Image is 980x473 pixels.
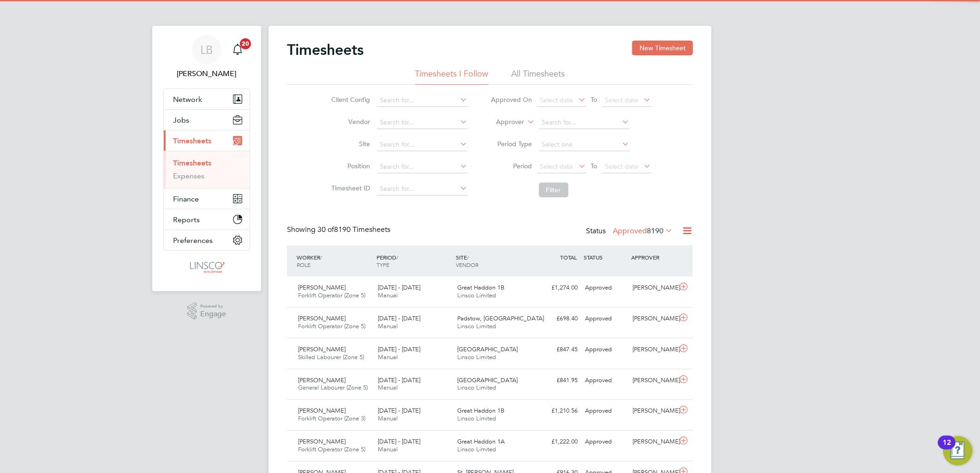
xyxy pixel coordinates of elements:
[533,280,581,296] div: £1,274.00
[164,230,250,250] button: Preferences
[377,160,468,173] input: Search for...
[629,373,677,388] div: [PERSON_NAME]
[173,195,199,203] span: Finance
[329,140,370,148] label: Site
[298,353,364,361] span: Skilled Labourer (Zone 5)
[467,254,469,261] span: /
[629,249,677,266] div: APPROVER
[173,215,200,224] span: Reports
[581,373,629,388] div: Approved
[378,414,398,422] span: Manual
[629,342,677,357] div: [PERSON_NAME]
[539,116,630,129] input: Search for...
[164,209,250,230] button: Reports
[378,376,420,384] span: [DATE] - [DATE]
[647,226,663,236] span: 8190
[458,414,496,422] span: Linsco Limited
[632,41,693,55] button: New Timesheet
[376,261,389,268] span: TYPE
[943,436,973,466] button: Open Resource Center, 12 new notifications
[187,302,227,320] a: Powered byEngage
[377,94,468,107] input: Search for...
[374,249,454,273] div: PERIOD
[298,291,365,299] span: Forklift Operator (Zone 5)
[629,311,677,326] div: [PERSON_NAME]
[560,254,577,261] span: TOTAL
[454,249,534,273] div: SITE
[378,445,398,453] span: Manual
[396,254,398,261] span: /
[458,384,496,391] span: Linsco Limited
[539,183,568,197] button: Filter
[378,314,420,322] span: [DATE] - [DATE]
[533,434,581,449] div: £1,222.00
[164,89,250,109] button: Network
[377,183,468,195] input: Search for...
[164,110,250,130] button: Jobs
[163,260,250,275] a: Go to home page
[629,280,677,296] div: [PERSON_NAME]
[329,184,370,192] label: Timesheet ID
[240,38,251,49] span: 20
[378,384,398,391] span: Manual
[173,171,204,180] a: Expenses
[378,291,398,299] span: Manual
[173,116,189,124] span: Jobs
[588,94,600,106] span: To
[329,162,370,170] label: Position
[581,249,629,266] div: STATUS
[173,159,211,167] a: Timesheets
[581,342,629,357] div: Approved
[378,353,398,361] span: Manual
[163,35,250,79] a: LB[PERSON_NAME]
[298,445,365,453] span: Forklift Operator (Zone 5)
[173,236,213,245] span: Preferences
[613,226,673,236] label: Approved
[298,407,346,414] span: [PERSON_NAME]
[201,44,213,56] span: LB
[605,162,639,171] span: Select date
[287,225,392,235] div: Showing
[173,136,211,145] span: Timesheets
[164,130,250,151] button: Timesheets
[200,302,226,310] span: Powered by
[629,434,677,449] div: [PERSON_NAME]
[163,68,250,79] span: Lauren Butler
[512,68,565,85] li: All Timesheets
[456,261,479,268] span: VENDOR
[298,414,365,422] span: Forklift Operator (Zone 3)
[317,225,334,234] span: 30 of
[533,403,581,419] div: £1,210.56
[378,284,420,291] span: [DATE] - [DATE]
[228,35,247,65] a: 20
[320,254,322,261] span: /
[491,162,532,170] label: Period
[533,342,581,357] div: £847.45
[458,445,496,453] span: Linsco Limited
[458,322,496,330] span: Linsco Limited
[629,403,677,419] div: [PERSON_NAME]
[377,116,468,129] input: Search for...
[458,407,505,414] span: Great Haddon 1B
[298,438,346,445] span: [PERSON_NAME]
[491,95,532,104] label: Approved On
[458,376,518,384] span: [GEOGRAPHIC_DATA]
[187,260,226,275] img: linsco-logo-retina.png
[491,140,532,148] label: Period Type
[298,384,368,391] span: General Labourer (Zone 5)
[415,68,489,85] li: Timesheets I Follow
[943,443,951,455] div: 12
[329,95,370,104] label: Client Config
[581,403,629,419] div: Approved
[539,138,630,151] input: Select one
[298,345,346,353] span: [PERSON_NAME]
[581,280,629,296] div: Approved
[378,438,420,445] span: [DATE] - [DATE]
[581,311,629,326] div: Approved
[329,118,370,126] label: Vendor
[458,345,518,353] span: [GEOGRAPHIC_DATA]
[581,434,629,449] div: Approved
[533,311,581,326] div: £698.40
[173,95,202,104] span: Network
[540,96,574,104] span: Select date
